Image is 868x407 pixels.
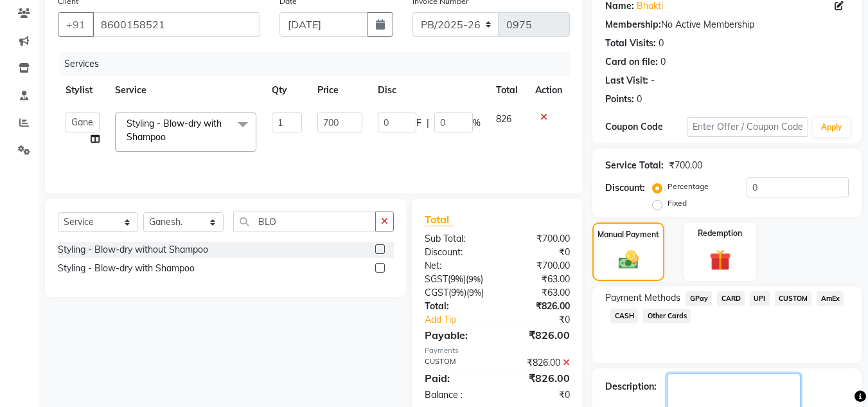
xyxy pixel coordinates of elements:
div: 0 [637,93,642,106]
span: UPI [750,291,770,306]
a: Add Tip [415,313,511,327]
div: ₹63.00 [497,286,580,300]
div: ₹826.00 [497,327,580,343]
div: Balance : [415,388,497,402]
input: Search by Name/Mobile/Email/Code [93,12,260,37]
label: Percentage [668,181,709,192]
input: Enter Offer / Coupon Code [687,117,808,137]
a: x [166,131,172,143]
div: Net: [415,259,497,273]
div: ₹700.00 [669,159,702,172]
span: F [416,116,421,130]
span: SGST(9%) [425,273,466,285]
span: Payment Methods [605,291,680,305]
label: Fixed [668,197,687,209]
img: _gift.svg [703,247,738,273]
div: Styling - Blow-dry without Shampoo [58,243,208,257]
div: ₹826.00 [497,356,580,370]
div: ( ) [415,286,497,300]
div: Card on file: [605,55,658,69]
div: ₹826.00 [497,370,580,386]
span: 9% [469,287,481,298]
label: Manual Payment [598,229,659,240]
span: | [427,116,429,130]
span: CARD [717,291,745,306]
span: 826 [496,113,511,125]
span: AmEx [817,291,844,306]
div: ₹0 [497,246,580,259]
th: Disc [370,76,488,105]
th: Service [107,76,264,105]
th: Action [527,76,570,105]
div: Coupon Code [605,120,686,134]
span: CUSTOM [775,291,812,306]
span: CASH [610,309,638,323]
button: Apply [813,118,850,137]
div: ₹700.00 [497,259,580,273]
div: Total: [415,300,497,313]
span: 9% [468,274,481,284]
button: +91 [58,12,94,37]
div: 0 [659,37,664,50]
span: Other Cards [643,309,691,323]
div: 0 [660,55,666,69]
div: ₹0 [497,388,580,402]
div: No Active Membership [605,18,849,32]
span: % [473,116,481,130]
div: Paid: [415,370,497,386]
span: Total [425,213,454,226]
img: _cash.svg [612,248,645,271]
div: Discount: [605,181,645,195]
div: Payable: [415,327,497,343]
th: Price [310,76,369,105]
label: Redemption [698,228,742,239]
div: Membership: [605,18,661,32]
div: ₹826.00 [497,300,580,313]
div: CUSTOM [415,356,497,370]
div: Service Total: [605,159,664,172]
div: Services [59,52,580,76]
div: Sub Total: [415,232,497,246]
th: Total [488,76,527,105]
div: Discount: [415,246,497,259]
input: Search or Scan [233,212,376,231]
th: Stylist [58,76,107,105]
span: Styling - Blow-dry with Shampoo [127,118,222,143]
span: CGST(9%) [425,287,466,298]
div: ₹63.00 [497,273,580,286]
div: ₹0 [511,313,580,327]
div: Points: [605,93,634,106]
div: Description: [605,380,657,393]
div: ( ) [415,273,497,286]
span: GPay [686,291,712,306]
div: Payments [425,345,570,356]
div: - [651,74,655,87]
th: Qty [264,76,310,105]
div: ₹700.00 [497,232,580,246]
div: Styling - Blow-dry with Shampoo [58,262,195,275]
div: Total Visits: [605,37,656,50]
div: Last Visit: [605,74,648,87]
